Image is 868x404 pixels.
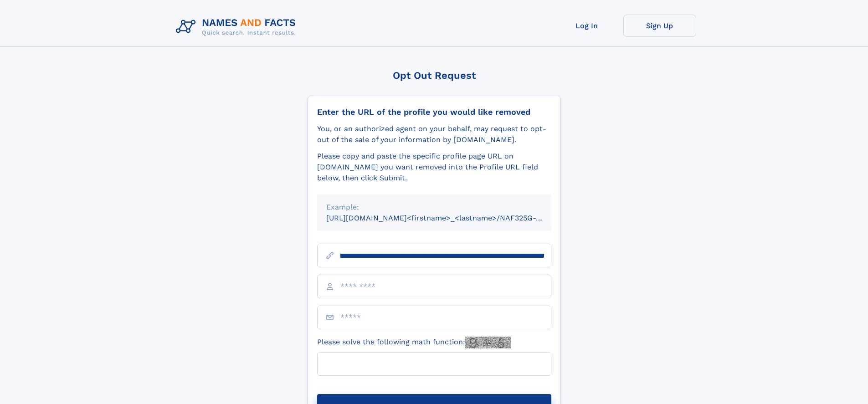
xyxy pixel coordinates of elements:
[317,107,551,117] div: Enter the URL of the profile you would like removed
[172,15,303,39] img: Logo Names and Facts
[623,15,696,37] a: Sign Up
[326,214,569,222] small: [URL][DOMAIN_NAME]<firstname>_<lastname>/NAF325G-xxxxxxxx
[317,337,511,348] label: Please solve the following math function:
[550,15,623,37] a: Log In
[326,202,542,213] div: Example:
[308,70,561,81] div: Opt Out Request
[317,123,551,145] div: You, or an authorized agent on your behalf, may request to opt-out of the sale of your informatio...
[317,151,551,184] div: Please copy and paste the specific profile page URL on [DOMAIN_NAME] you want removed into the Pr...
